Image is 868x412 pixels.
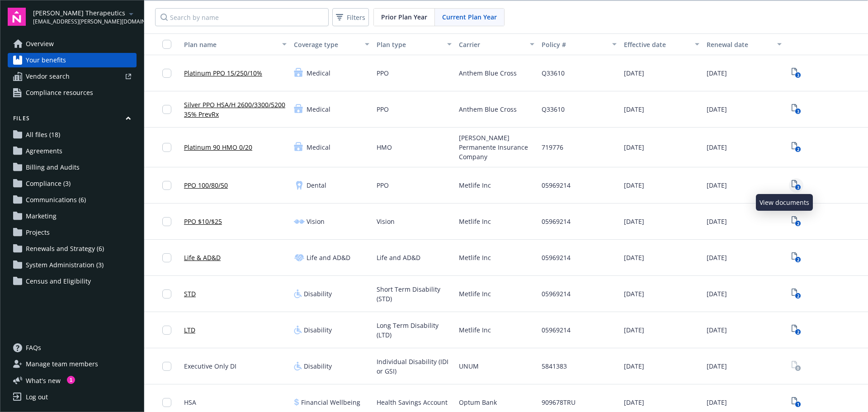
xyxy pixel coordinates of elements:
span: Agreements [26,144,62,158]
button: Coverage type [290,33,373,55]
button: What's new1 [8,376,75,385]
span: 05969214 [542,253,571,262]
span: [DATE] [707,289,727,298]
span: FAQs [26,341,41,355]
span: [DATE] [624,361,644,371]
span: Vision [307,217,325,226]
span: [DATE] [707,325,727,335]
span: 05969214 [542,325,571,335]
span: [DATE] [624,104,644,114]
span: 05969214 [542,217,571,226]
span: [DATE] [624,142,644,152]
span: HMO [377,142,392,152]
input: Toggle Row Selected [162,362,171,371]
span: Anthem Blue Cross [459,68,517,78]
span: [DATE] [624,180,644,190]
div: Carrier [459,40,524,49]
button: Carrier [455,33,538,55]
a: STD [184,289,196,298]
span: Projects [26,225,50,240]
span: Medical [307,142,330,152]
span: System Administration (3) [26,258,104,272]
span: Medical [307,68,330,78]
span: Metlife Inc [459,180,491,190]
span: Manage team members [26,357,98,371]
a: Manage team members [8,357,137,371]
span: 05969214 [542,180,571,190]
span: Dental [307,180,326,190]
input: Toggle Row Selected [162,289,171,298]
span: 5841383 [542,361,567,371]
a: Compliance resources [8,85,137,100]
span: [DATE] [707,68,727,78]
span: Metlife Inc [459,289,491,298]
span: [DATE] [624,68,644,78]
text: 1 [797,402,799,407]
input: Toggle Row Selected [162,105,171,114]
span: [DATE] [707,361,727,371]
span: Optum Bank [459,398,497,407]
img: navigator-logo.svg [8,8,26,26]
span: [DATE] [707,398,727,407]
span: Life and AD&D [307,253,350,262]
button: Renewal date [703,33,786,55]
span: Individual Disability (IDI or GSI) [377,357,452,376]
a: View Plan Documents [789,66,803,81]
input: Toggle Row Selected [162,217,171,226]
span: Q33610 [542,68,565,78]
span: Metlife Inc [459,217,491,226]
a: View Plan Documents [789,251,803,265]
a: FAQs [8,341,137,355]
div: Plan name [184,40,277,49]
text: 2 [797,329,799,335]
text: 3 [797,72,799,78]
span: Vendor search [26,69,70,84]
div: Log out [26,390,48,404]
a: View Plan Documents [789,140,803,155]
input: Toggle Row Selected [162,143,171,152]
span: [PERSON_NAME] Therapeutics [33,8,126,18]
span: [DATE] [707,180,727,190]
span: [DATE] [624,325,644,335]
input: Toggle Row Selected [162,326,171,335]
a: LTD [184,325,195,335]
div: Plan type [377,40,442,49]
a: View Plan Documents [789,395,803,410]
span: [EMAIL_ADDRESS][PERSON_NAME][DOMAIN_NAME] [33,18,126,26]
span: Metlife Inc [459,325,491,335]
span: Short Term Disability (STD) [377,284,452,303]
span: Billing and Audits [26,160,80,175]
span: Marketing [26,209,57,223]
a: Compliance (3) [8,176,137,191]
a: Overview [8,37,137,51]
a: All files (18) [8,128,137,142]
span: Current Plan Year [442,12,497,22]
span: All files (18) [26,128,60,142]
span: Census and Eligibility [26,274,91,289]
span: [DATE] [707,142,727,152]
input: Select all [162,40,171,49]
span: Your benefits [26,53,66,67]
a: Platinum PPO 15/250/10% [184,68,262,78]
a: View Plan Documents [789,287,803,301]
span: Financial Wellbeing [301,398,360,407]
span: View Plan Documents [789,359,803,374]
span: Executive Only DI [184,361,236,371]
span: [DATE] [707,104,727,114]
span: [DATE] [624,289,644,298]
span: Compliance resources [26,85,93,100]
a: PPO $10/$25 [184,217,222,226]
button: Plan type [373,33,456,55]
span: Anthem Blue Cross [459,104,517,114]
span: Long Term Disability (LTD) [377,321,452,340]
text: 3 [797,185,799,190]
a: View Plan Documents [789,102,803,117]
a: Your benefits [8,53,137,67]
span: PPO [377,180,389,190]
span: Life and AD&D [377,253,420,262]
input: Toggle Row Selected [162,69,171,78]
input: Toggle Row Selected [162,181,171,190]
